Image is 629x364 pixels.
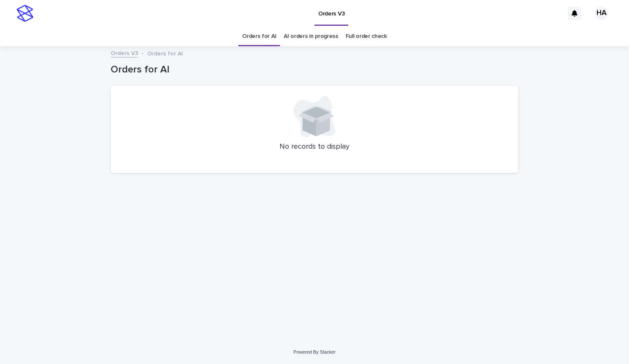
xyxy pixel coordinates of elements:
h1: Orders for AI [111,64,518,76]
img: stacker-logo-s-only.png [17,5,33,22]
p: No records to display [121,142,508,152]
a: Orders V3 [111,48,138,57]
a: Orders for AI [242,27,276,46]
a: Powered By Stacker [293,349,335,354]
div: HA [595,7,608,20]
a: AI orders in progress [284,27,338,46]
p: Orders for AI [147,48,183,57]
a: Full order check [346,27,387,46]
